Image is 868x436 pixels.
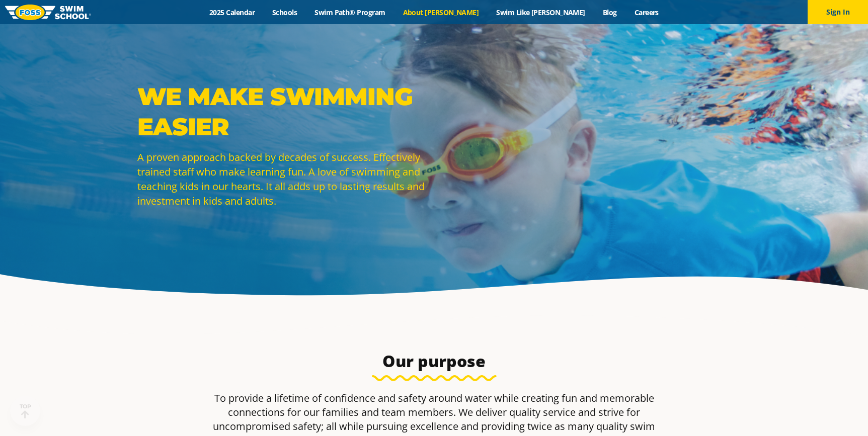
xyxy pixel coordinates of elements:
a: Blog [594,8,625,17]
a: Swim Path® Program [306,8,394,17]
p: A proven approach backed by decades of success. Effectively trained staff who make learning fun. ... [137,150,429,208]
a: Swim Like [PERSON_NAME] [488,8,594,17]
p: WE MAKE SWIMMING EASIER [137,81,429,142]
a: Schools [264,8,306,17]
a: About [PERSON_NAME] [394,8,488,17]
a: 2025 Calendar [201,8,264,17]
img: FOSS Swim School Logo [5,5,91,20]
h3: Our purpose [197,351,672,371]
a: Careers [625,8,667,17]
div: TOP [20,403,31,419]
